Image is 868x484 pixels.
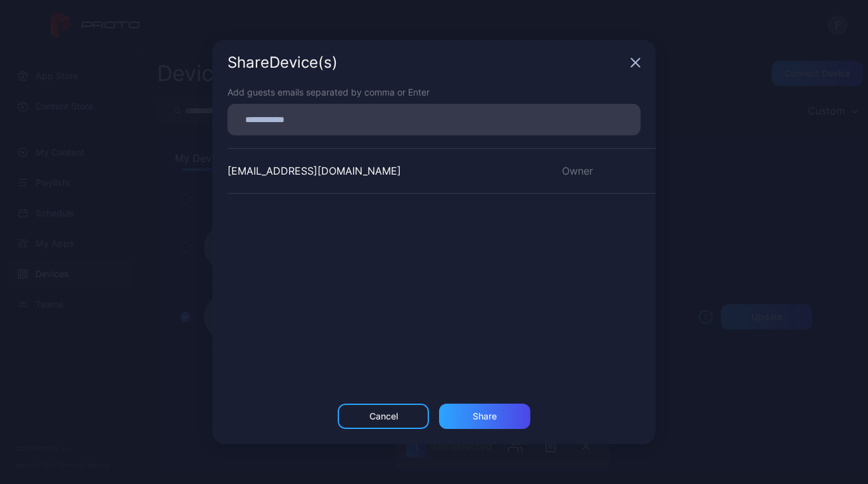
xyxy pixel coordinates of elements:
[227,163,401,178] div: [EMAIL_ADDRESS][DOMAIN_NAME]
[439,404,530,429] button: Share
[227,85,641,99] div: Add guests emails separated by comma or Enter
[227,55,625,70] div: Share Device (s)
[473,411,497,421] div: Share
[547,163,656,178] div: Owner
[369,411,398,421] div: Cancel
[338,404,429,429] button: Cancel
